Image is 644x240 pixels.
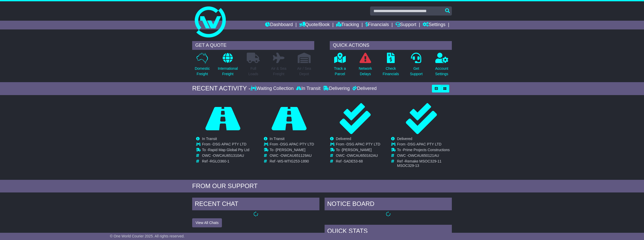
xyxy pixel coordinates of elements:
span: SADE53-68 [344,159,363,163]
a: Tracking [336,21,359,29]
td: From - [397,142,452,148]
td: To - [270,148,314,153]
span: DSG APAC PTY LTD [280,142,314,146]
td: Ref - [336,159,380,164]
a: AccountSettings [435,52,449,80]
span: RGLO360-1 [210,159,229,163]
span: [PERSON_NAME] [342,148,372,152]
div: Delivered [351,86,377,91]
span: DSG APAC PTY LTD [408,142,441,146]
a: NetworkDelays [358,52,372,80]
td: Ref - [270,159,314,164]
p: Air / Sea Depot [297,66,311,77]
a: InternationalFreight [218,52,238,80]
a: Track aParcel [334,52,346,80]
span: WS-MTIG253-1890 [278,159,309,163]
span: © One World Courier 2025. All rights reserved. [110,234,185,238]
span: DSG APAC PTY LTD [347,142,380,146]
p: Air & Sea Freight [271,66,286,77]
p: Track a Parcel [334,66,346,77]
span: OWCAU651310AU [213,153,244,158]
span: OWCAU650121AU [408,153,439,158]
span: Delivered [397,137,412,141]
td: Ref - [397,159,452,168]
div: Quick Stats [325,225,452,239]
p: Check Financials [383,66,399,77]
span: OWCAU650162AU [347,153,378,158]
td: Ref - [202,159,249,164]
span: Rapid Map Global Pty Ltd [208,148,249,152]
div: Delivering [322,86,351,91]
span: Remake MSOC329-11 MSOC329-13 [397,159,441,168]
button: View All Chats [192,218,222,227]
a: Quote/Book [299,21,330,29]
td: OWC - [202,153,249,159]
a: CheckFinancials [383,52,399,80]
span: In Transit [202,137,217,141]
div: In Transit [295,86,322,91]
a: Settings [423,21,445,29]
span: [PERSON_NAME] [276,148,305,152]
p: Network Delays [359,66,372,77]
span: In Transit [270,137,285,141]
td: From - [270,142,314,148]
p: Account Settings [435,66,448,77]
p: Get Support [410,66,423,77]
td: OWC - [336,153,380,159]
span: OWCAU651129AU [281,153,312,158]
div: RECENT ACTIVITY - [192,85,251,92]
td: From - [336,142,380,148]
td: To - [397,148,452,153]
a: Financials [365,21,389,29]
p: Full Loads [247,66,260,77]
div: FROM OUR SUPPORT [192,182,452,190]
div: NOTICE BOARD [325,198,452,212]
div: Waiting Collection [251,86,295,91]
a: GetSupport [410,52,423,80]
a: Support [395,21,416,29]
td: From - [202,142,249,148]
div: QUICK ACTIONS [330,41,452,50]
p: Domestic Freight [195,66,210,77]
p: International Freight [218,66,238,77]
div: RECENT CHAT [192,198,319,212]
a: DomesticFreight [194,52,210,80]
td: OWC - [397,153,452,159]
td: To - [202,148,249,153]
a: Dashboard [265,21,293,29]
span: DSG APAC PTY LTD [213,142,246,146]
span: Prime Projects Constructions [403,148,450,152]
td: OWC - [270,153,314,159]
td: To - [336,148,380,153]
div: GET A QUOTE [192,41,314,50]
span: Delivered [336,137,351,141]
